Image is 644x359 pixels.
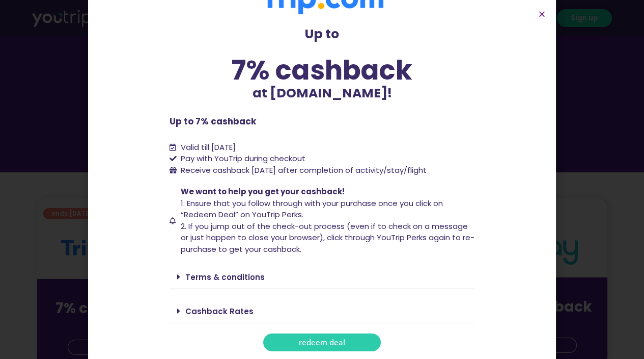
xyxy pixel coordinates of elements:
[170,265,475,289] div: Terms & conditions
[263,334,381,351] a: redeem deal
[185,306,254,317] a: Cashback Rates
[178,153,305,165] span: Pay with YouTrip during checkout
[181,165,427,175] span: Receive cashback [DATE] after completion of activity/stay/flight
[170,24,475,44] p: Up to
[181,186,345,197] span: We want to help you get your cashback!
[181,221,474,254] span: 2. If you jump out of the check-out process (even if to check on a message or just happen to clos...
[299,339,345,346] span: redeem deal
[538,10,546,18] a: Close
[170,84,475,103] p: at [DOMAIN_NAME]!
[170,57,475,84] div: 7% cashback
[181,198,443,220] span: 1. Ensure that you follow through with your purchase once you click on “Redeem Deal” on YouTrip P...
[185,272,265,283] a: Terms & conditions
[170,115,256,127] b: Up to 7% cashback
[181,142,236,152] span: Valid till [DATE]
[170,299,475,323] div: Cashback Rates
